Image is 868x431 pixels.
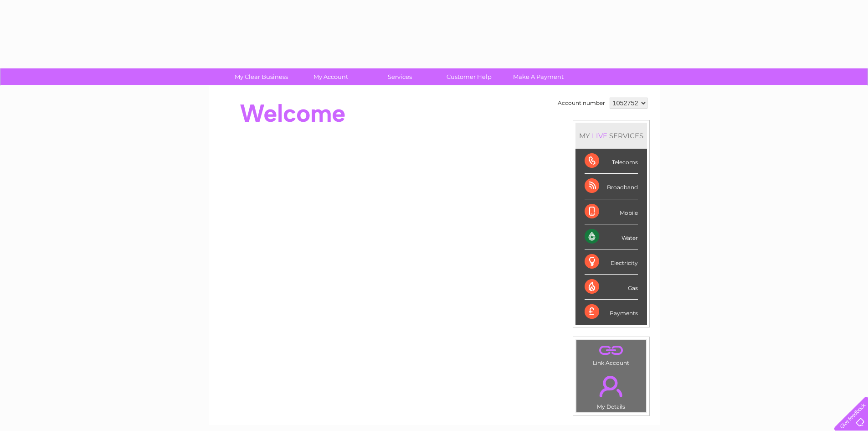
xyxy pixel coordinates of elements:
[431,68,507,85] a: Customer Help
[224,68,299,85] a: My Clear Business
[501,68,576,85] a: Make A Payment
[579,343,644,358] a: .
[585,224,638,249] div: Water
[362,68,437,85] a: Services
[585,275,638,300] div: Gas
[585,199,638,224] div: Mobile
[579,370,644,402] a: .
[293,68,368,85] a: My Account
[576,340,647,369] td: Link Account
[585,174,638,199] div: Broadband
[585,249,638,275] div: Electricity
[585,300,638,324] div: Payments
[590,131,609,140] div: LIVE
[555,95,607,111] td: Account number
[575,123,647,149] div: MY SERVICES
[576,368,647,413] td: My Details
[585,149,638,174] div: Telecoms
